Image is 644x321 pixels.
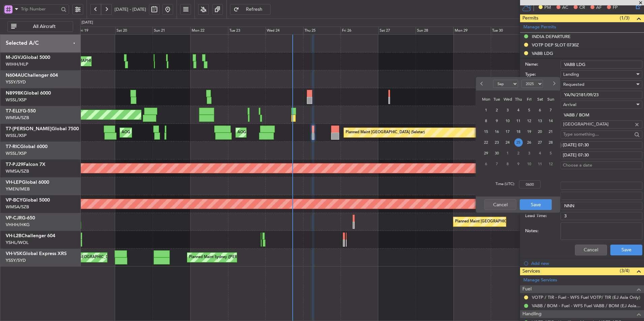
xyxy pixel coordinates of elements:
a: WSSL/XSP [6,133,27,139]
div: 20-9-2025 [535,126,545,137]
a: YSSY/SYD [6,257,26,263]
div: Sat [535,94,545,105]
span: 26 [525,138,534,147]
div: 3-10-2025 [524,148,535,158]
span: CR [579,4,585,11]
a: WMSA/SZB [6,115,29,121]
span: 9 [493,117,501,125]
div: AOG Maint [GEOGRAPHIC_DATA] (Seletar) [122,128,196,138]
a: WIHH/HLP [6,61,28,67]
div: [DATE] 07:30 [563,152,640,159]
a: VH-L2BChallenger 604 [6,234,55,238]
span: T7-RIC [6,144,20,149]
span: 12 [525,117,534,125]
a: VH-VSKGlobal Express XRS [6,251,67,256]
div: 17-9-2025 [502,126,513,137]
div: 8-9-2025 [481,115,491,126]
div: 9-10-2025 [513,158,524,169]
div: [DATE] [82,20,93,26]
div: 18-9-2025 [513,126,524,137]
a: YSSY/SYD [6,79,26,85]
span: 6 [482,160,490,168]
div: Fri 19 [77,27,115,35]
span: VP-BCY [6,198,23,203]
a: VH-LEPGlobal 6000 [6,180,49,185]
div: Planned Maint [GEOGRAPHIC_DATA] (Seletar) [42,56,121,66]
input: Type something... [563,119,632,129]
div: 30-9-2025 [491,148,502,158]
div: Mon 22 [190,27,228,35]
span: Fuel [522,285,532,293]
span: 7 [493,160,501,168]
button: Cancel [575,245,607,255]
div: 2-10-2025 [513,148,524,158]
span: 10 [504,117,512,125]
div: Wed [502,94,513,105]
span: 18 [514,128,523,136]
span: 3 [525,149,534,157]
span: (1/3) [620,14,630,22]
input: --:-- [519,180,541,188]
span: Refresh [240,7,268,12]
div: 27-9-2025 [535,137,545,148]
span: T7-[PERSON_NAME] [6,127,52,131]
div: Tue 30 [491,27,528,35]
span: 8 [504,160,512,168]
span: 21 [547,128,555,136]
span: 5 [547,149,555,157]
div: 15-9-2025 [481,126,491,137]
span: 27 [536,138,544,147]
div: Tue [491,94,502,105]
a: T7-PJ29Falcon 7X [6,162,45,167]
div: 9-9-2025 [491,115,502,126]
button: Cancel [484,199,516,210]
button: Refresh [230,4,270,15]
span: M-JGVJ [6,55,23,60]
span: 12 [547,160,555,168]
span: 11 [514,117,523,125]
a: Manage Services [523,277,557,284]
span: 30 [493,149,501,157]
div: 1-10-2025 [502,148,513,158]
span: Arrival [563,102,576,108]
button: Save [520,199,552,210]
span: 5 [525,106,534,114]
a: VP-BCYGlobal 5000 [6,198,50,203]
span: 1 [504,149,512,157]
a: YMEN/MEB [6,186,30,192]
span: 10 [525,160,534,168]
div: 26-9-2025 [524,137,535,148]
span: Requested [563,81,584,87]
div: AOG Maint London ([GEOGRAPHIC_DATA]) [237,128,313,138]
a: YSHL/WOL [6,240,29,246]
div: 5-10-2025 [545,148,556,158]
div: 2-9-2025 [491,105,502,115]
select: Select month [493,80,518,88]
a: WSSL/XSP [6,97,27,103]
div: Wed 24 [265,27,303,35]
div: Tue 23 [228,27,266,35]
span: 19 [525,128,534,136]
span: 4 [514,106,523,114]
span: 14 [547,117,555,125]
span: 3 [504,106,512,114]
div: 1-9-2025 [481,105,491,115]
span: 6 [536,106,544,114]
div: Mon [481,94,491,105]
label: Type: [525,71,560,78]
div: Sun 21 [153,27,190,35]
span: 22 [482,138,490,147]
span: N8998K [6,91,24,96]
label: Name: [525,61,560,68]
a: M-JGVJGlobal 5000 [6,55,50,60]
span: AF [596,4,602,11]
div: Sat 20 [115,27,153,35]
span: Handling [522,310,542,318]
a: N8998KGlobal 6000 [6,91,51,96]
a: T7-ELLYG-550 [6,109,36,113]
div: 12-10-2025 [545,158,556,169]
span: 13 [536,117,544,125]
span: 2 [514,149,523,157]
a: T7-RICGlobal 6000 [6,144,47,149]
div: 11-10-2025 [535,158,545,169]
